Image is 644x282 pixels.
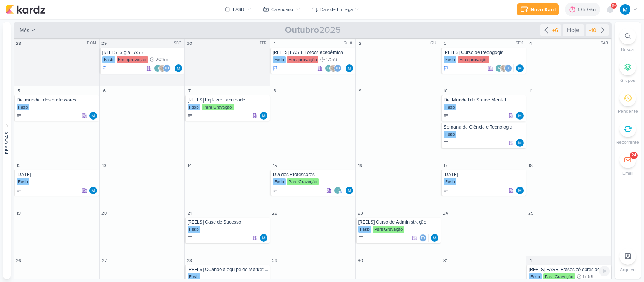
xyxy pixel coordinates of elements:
[6,5,45,14] img: kardz.app
[329,64,337,72] img: Sarah Violante
[346,64,353,72] div: Responsável: MARIANA MIRANDA
[186,209,193,217] div: 21
[334,187,341,194] div: roberta.pecora@fasb.com.br
[188,113,193,118] div: A Fazer
[154,64,172,72] div: Colaboradores: roberta.pecora@fasb.com.br, Sarah Violante, Thais de carvalho
[3,132,10,154] div: Pessoas
[102,65,107,71] div: Em Andamento
[431,234,438,242] img: MARIANA MIRANDA
[334,187,343,194] div: Colaboradores: roberta.pecora@fasb.com.br
[15,209,22,217] div: 19
[587,26,598,34] div: +10
[271,257,278,264] div: 29
[551,26,559,34] div: +6
[373,226,404,233] div: Para Gravação
[287,56,318,63] div: Em aprovação
[358,235,364,241] div: A Fazer
[444,131,456,138] div: Fasb
[527,257,535,264] div: 1
[325,64,332,72] div: roberta.pecora@fasb.com.br
[188,235,193,241] div: A Fazer
[15,40,22,47] div: 28
[89,112,97,120] img: MARIANA MIRANDA
[271,209,278,217] div: 22
[444,124,524,130] div: Semana da Ciência e Tecnologia
[175,64,182,72] div: Responsável: MARIANA MIRANDA
[188,267,268,273] div: [REELS] Quando a equipe de Marketing chega
[442,87,449,95] div: 10
[458,56,489,63] div: Em aprovação
[186,257,193,264] div: 28
[260,234,267,242] div: Responsável: MARIANA MIRANDA
[444,140,449,146] div: A Fazer
[154,64,161,72] div: roberta.pecora@fasb.com.br
[527,209,535,217] div: 25
[89,187,97,194] div: Responsável: MARIANA MIRANDA
[337,189,339,193] p: r
[527,87,535,95] div: 11
[495,64,503,72] div: roberta.pecora@fasb.com.br
[273,188,278,193] div: A Fazer
[273,65,277,71] div: Em Andamento
[285,25,319,35] strong: Outubro
[17,178,29,185] div: Fasb
[357,162,364,169] div: 16
[357,257,364,264] div: 30
[285,24,341,36] span: 2025
[616,139,639,146] p: Recorrente
[527,162,535,169] div: 18
[164,67,169,70] p: Td
[421,236,425,240] p: Td
[157,67,159,70] p: r
[444,172,524,178] div: Dia da Ciência e Tecnologia
[273,178,286,185] div: Fasb
[155,57,169,62] span: 20:59
[529,267,610,273] div: [REELS] FASB. Frases célebres dos professores
[357,40,364,47] div: 2
[202,104,234,110] div: Para Gravação
[527,40,535,47] div: 4
[516,112,524,120] img: MARIANA MIRANDA
[620,266,636,273] p: Arquivo
[444,65,448,71] div: Em Andamento
[260,112,267,120] img: MARIANA MIRANDA
[100,87,108,95] div: 6
[17,113,22,118] div: A Fazer
[100,40,108,47] div: 29
[516,64,524,72] div: Responsável: MARIANA MIRANDA
[15,257,22,264] div: 26
[618,108,638,115] p: Pendente
[504,64,512,72] div: Thais de carvalho
[620,4,630,15] img: MARIANA MIRANDA
[327,67,330,70] p: r
[601,40,610,46] div: SAB
[517,3,559,15] button: Novo Kard
[444,104,456,110] div: Fasb
[20,26,29,34] span: mês
[273,172,354,178] div: Dia dos Professores
[430,40,440,46] div: QUI
[495,64,514,72] div: Colaboradores: roberta.pecora@fasb.com.br, Sarah Violante, Thais de carvalho
[615,28,641,53] li: Ctrl + F
[444,56,456,63] div: Fasb
[516,139,524,147] img: MARIANA MIRANDA
[334,64,341,72] div: Thais de carvalho
[419,234,427,242] div: Thais de carvalho
[516,40,525,46] div: SEX
[260,234,267,242] img: MARIANA MIRANDA
[325,64,343,72] div: Colaboradores: roberta.pecora@fasb.com.br, Sarah Violante, Thais de carvalho
[442,209,449,217] div: 24
[17,188,22,193] div: A Fazer
[563,24,584,36] div: Hoje
[516,64,524,72] img: MARIANA MIRANDA
[346,187,353,194] div: Responsável: MARIANA MIRANDA
[358,219,439,225] div: [REELS] Curso de Administração
[431,234,438,242] div: Responsável: MARIANA MIRANDA
[188,226,200,233] div: Fasb
[102,49,183,55] div: [REELS] Sigla FASB
[612,3,616,9] span: 9+
[15,162,22,169] div: 12
[444,49,524,55] div: [REELS] Curso de Pedagogia
[271,87,278,95] div: 8
[529,273,542,280] div: Fasb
